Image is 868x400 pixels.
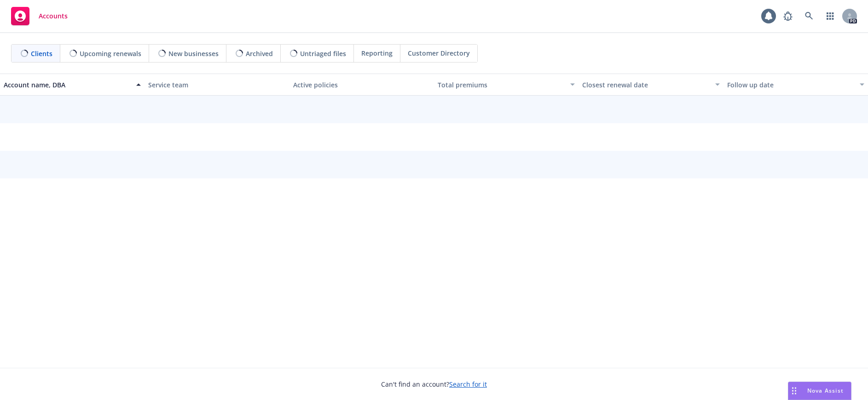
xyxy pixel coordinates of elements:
a: Switch app [821,7,839,25]
button: Active policies [289,74,434,96]
button: Follow up date [723,74,868,96]
span: New businesses [168,49,219,58]
div: Service team [148,80,285,90]
a: Search [800,7,818,25]
span: Customer Directory [408,48,470,58]
div: Follow up date [727,80,854,90]
span: Accounts [39,12,68,20]
a: Accounts [7,3,71,29]
span: Upcoming renewals [80,49,141,58]
button: Nova Assist [788,382,851,400]
div: Drag to move [788,382,800,400]
span: Clients [31,49,52,58]
span: Can't find an account? [381,379,487,389]
div: Closest renewal date [582,80,709,90]
span: Nova Assist [807,387,844,394]
div: Total premiums [438,80,565,90]
span: Untriaged files [300,49,346,58]
button: Service team [145,74,289,96]
div: Account name, DBA [4,80,131,90]
button: Total premiums [434,74,579,96]
a: Search for it [449,380,487,389]
span: Reporting [361,48,393,58]
div: Active policies [293,80,430,90]
span: Archived [246,49,273,58]
a: Report a Bug [779,7,797,25]
button: Closest renewal date [579,74,723,96]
